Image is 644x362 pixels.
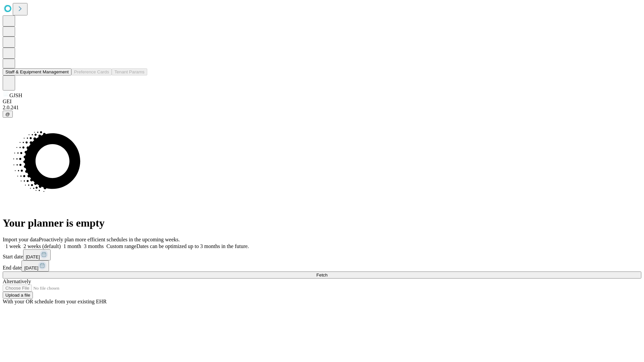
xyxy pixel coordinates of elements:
span: 2 weeks (default) [23,243,61,249]
span: Dates can be optimized up to 3 months in the future. [137,243,249,249]
button: Staff & Equipment Management [3,68,71,75]
span: 1 month [63,243,81,249]
div: End date [3,260,641,271]
button: Fetch [3,271,641,279]
span: 3 months [84,243,104,249]
span: [DATE] [26,254,40,259]
span: Alternatively [3,279,31,284]
span: 1 week [5,243,21,249]
div: Start date [3,249,641,260]
button: [DATE] [23,249,51,260]
span: Proactively plan more efficient schedules in the upcoming weeks. [39,237,180,242]
h1: Your planner is empty [3,217,641,229]
button: [DATE] [21,260,49,271]
button: Preference Cards [71,68,112,75]
div: GEI [3,99,641,105]
span: With your OR schedule from your existing EHR [3,299,107,304]
button: @ [3,111,13,118]
span: Import your data [3,237,39,242]
span: GJSH [9,93,22,98]
button: Upload a file [3,292,33,299]
span: Fetch [316,273,327,278]
div: 2.0.241 [3,105,641,111]
span: Custom range [106,243,136,249]
span: [DATE] [24,265,38,270]
button: Tenant Params [112,68,147,75]
span: @ [5,112,10,117]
